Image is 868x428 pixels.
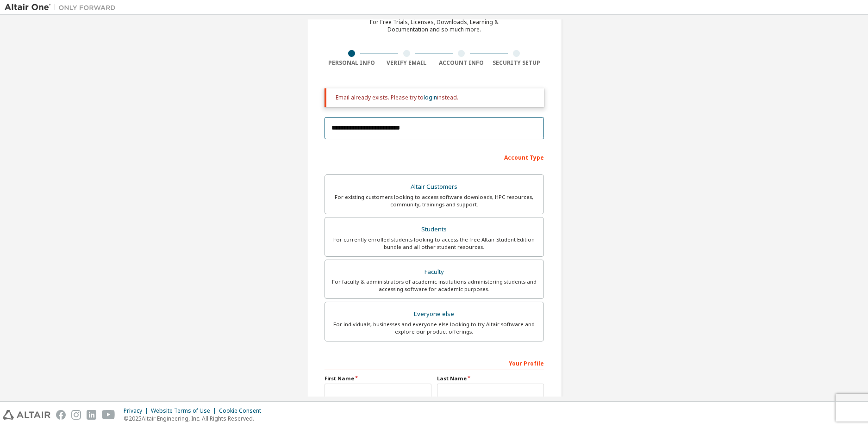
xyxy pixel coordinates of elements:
[331,321,538,335] div: For individuals, businesses and everyone else looking to try Altair software and explore our prod...
[370,19,499,33] div: For Free Trials, Licenses, Downloads, Learning & Documentation and so much more.
[331,308,538,321] div: Everyone else
[219,407,267,415] div: Cookie Consent
[331,223,538,236] div: Students
[325,375,431,382] label: First Name
[71,410,81,420] img: instagram.svg
[325,59,380,67] div: Personal Info
[124,407,151,415] div: Privacy
[151,407,219,415] div: Website Terms of Use
[325,355,544,370] div: Your Profile
[3,410,50,420] img: altair_logo.svg
[489,59,544,67] div: Security Setup
[331,278,538,293] div: For faculty & administrators of academic institutions administering students and accessing softwa...
[331,180,538,193] div: Altair Customers
[331,266,538,279] div: Faculty
[331,193,538,208] div: For existing customers looking to access software downloads, HPC resources, community, trainings ...
[102,410,115,420] img: youtube.svg
[434,59,489,67] div: Account Info
[325,149,544,164] div: Account Type
[56,410,66,420] img: facebook.svg
[437,375,544,382] label: Last Name
[87,410,96,420] img: linkedin.svg
[5,3,120,12] img: Altair One
[336,94,537,101] div: Email already exists. Please try to instead.
[379,59,434,67] div: Verify Email
[331,236,538,251] div: For currently enrolled students looking to access the free Altair Student Edition bundle and all ...
[424,93,437,101] a: login
[124,415,267,422] p: © 2025 Altair Engineering, Inc. All Rights Reserved.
